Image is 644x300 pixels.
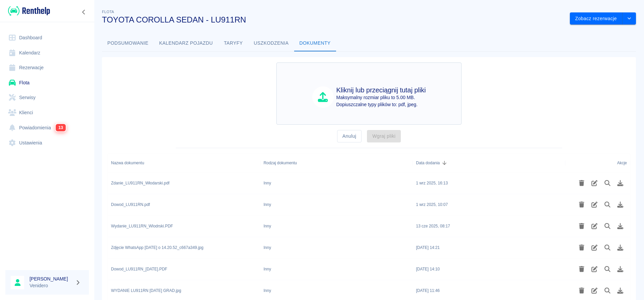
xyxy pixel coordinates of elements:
div: Inny [264,202,271,208]
div: 28 mar 2025, 14:21 [416,245,440,251]
button: Pobierz plik [614,177,627,189]
button: Pobierz plik [614,263,627,275]
a: Dashboard [5,30,89,45]
div: Inny [264,266,271,272]
h4: Kliknij lub przeciągnij tutaj pliki [336,86,426,94]
button: Anuluj [337,130,362,142]
div: Inny [264,245,271,251]
button: Podgląd pliku [601,199,614,210]
button: Pobierz plik [614,242,627,253]
div: Data dodania [413,154,565,172]
div: 1 wrz 2025, 10:07 [416,202,448,208]
span: 13 [56,124,66,131]
button: Zobacz rezerwacje [570,12,623,25]
div: Dowod_LU911RN_2025-03-28.PDF [111,266,167,272]
p: Dopiuszczalne typy plików to: pdf, jpeg. [336,101,426,108]
div: Rodzaj dokumentu [264,154,297,172]
div: Inny [264,223,271,229]
button: Usuń plik [575,285,588,296]
a: Powiadomienia13 [5,120,89,135]
a: Ustawienia [5,135,89,151]
button: Pobierz plik [614,220,627,232]
button: drop-down [623,12,636,25]
div: Nazwa dokumentu [111,154,144,172]
a: Serwisy [5,90,89,105]
div: 1 wrz 2025, 16:13 [416,180,448,186]
span: Flota [102,10,114,14]
div: 3 mar 2025, 11:46 [416,288,440,294]
a: Renthelp logo [5,5,50,16]
button: Pobierz plik [614,199,627,210]
div: Wydanie_LU911RN_Wlodrski.PDF [111,223,173,229]
div: Akcje [565,154,630,172]
a: Kalendarz [5,45,89,60]
button: Edytuj rodzaj dokumentu [588,285,601,296]
a: Rezerwacje [5,60,89,75]
button: Dokumenty [294,35,336,51]
div: Akcje [617,154,627,172]
div: Rodzaj dokumentu [260,154,413,172]
button: Podgląd pliku [601,177,614,189]
div: 13 cze 2025, 08:17 [416,223,450,229]
button: Zwiń nawigację [79,8,89,16]
button: Podgląd pliku [601,242,614,253]
button: Pobierz plik [614,285,627,296]
div: 28 mar 2025, 14:10 [416,266,440,272]
h3: TOYOTA COROLLA SEDAN - LU911RN [102,15,565,25]
div: Dowod_LU911RN.pdf [111,202,150,208]
button: Kalendarz pojazdu [154,35,218,51]
button: Usuń plik [575,220,588,232]
button: Sort [440,158,449,168]
button: Podsumowanie [102,35,154,51]
button: Taryfy [218,35,249,51]
button: Podgląd pliku [601,285,614,296]
div: Zdjęcie WhatsApp 2025-03-28 o 14.20.52_c667a349.jpg [111,245,203,251]
div: Nazwa dokumentu [108,154,260,172]
button: Usuń plik [575,242,588,253]
button: Edytuj rodzaj dokumentu [588,263,601,275]
p: Venidero [30,282,72,289]
img: Renthelp logo [8,5,50,16]
button: Edytuj rodzaj dokumentu [588,220,601,232]
button: Edytuj rodzaj dokumentu [588,242,601,253]
button: Usuń plik [575,199,588,210]
div: Zdanie_LU911RN_Włodarski.pdf [111,180,169,186]
button: Uszkodzenia [249,35,294,51]
a: Flota [5,75,89,90]
button: Usuń plik [575,177,588,189]
div: Inny [264,288,271,294]
a: Klienci [5,105,89,120]
h6: [PERSON_NAME] [30,275,72,282]
div: Data dodania [416,154,440,172]
button: Podgląd pliku [601,263,614,275]
div: Inny [264,180,271,186]
button: Edytuj rodzaj dokumentu [588,177,601,189]
div: WYDANIE LU911RN 3.03.2025 GRAD.jpg [111,288,181,294]
button: Usuń plik [575,263,588,275]
button: Podgląd pliku [601,220,614,232]
p: Maksymalny rozmiar pliku to 5.00 MB. [336,94,426,101]
button: Edytuj rodzaj dokumentu [588,199,601,210]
